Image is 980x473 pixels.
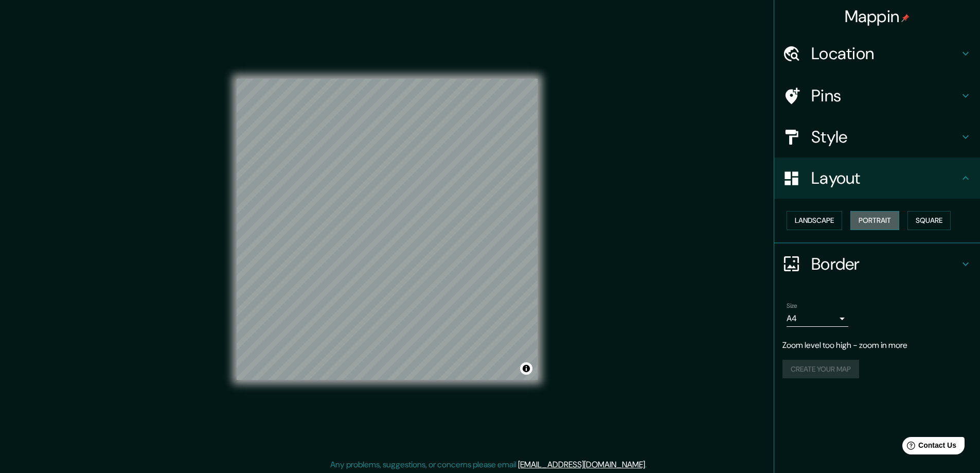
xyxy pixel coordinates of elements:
canvas: Map [237,79,538,380]
label: Size [787,301,797,310]
p: Zoom level too high - zoom in more [782,339,972,352]
a: [EMAIL_ADDRESS][DOMAIN_NAME] [518,459,645,470]
div: . [648,459,650,471]
button: Landscape [787,211,842,230]
h4: Border [811,254,959,274]
div: Layout [774,157,980,199]
div: A4 [787,310,848,327]
button: Square [907,211,951,230]
div: . [647,459,648,471]
div: Style [774,116,980,157]
button: Portrait [850,211,899,230]
p: Any problems, suggestions, or concerns please email . [330,459,647,471]
h4: Layout [811,168,959,188]
h4: Pins [811,85,959,106]
h4: Mappin [845,6,910,27]
img: pin-icon.png [901,14,910,22]
h4: Location [811,43,959,64]
h4: Style [811,127,959,147]
div: Location [774,33,980,74]
div: Border [774,243,980,285]
iframe: Help widget launcher [888,433,969,462]
div: Pins [774,75,980,116]
button: Toggle attribution [520,362,532,375]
